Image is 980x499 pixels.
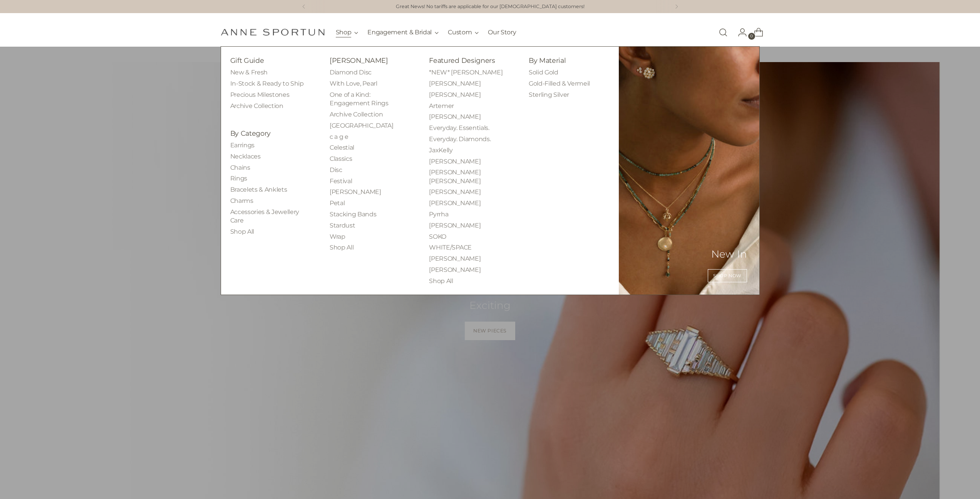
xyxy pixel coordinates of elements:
button: Engagement & Bridal [367,24,439,41]
a: Go to the account page [732,25,747,40]
a: Our Story [488,24,516,41]
a: Anne Sportun Fine Jewellery [221,29,325,36]
button: Shop [336,24,358,41]
a: Open cart modal [748,25,763,40]
a: Open search modal [715,25,731,40]
a: Great News! No tariffs are applicable for our [DEMOGRAPHIC_DATA] customers! [396,3,585,10]
span: 0 [748,33,755,40]
button: Custom [448,24,479,41]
